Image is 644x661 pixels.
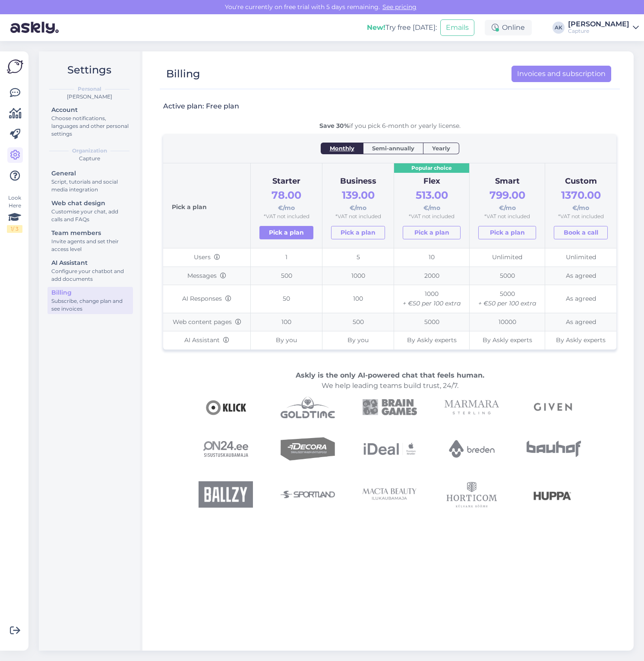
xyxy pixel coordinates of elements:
[51,288,129,297] div: Billing
[163,331,251,350] td: AI Assistant
[163,102,239,111] h3: Active plan: Free plan
[51,169,129,178] div: General
[552,22,565,34] div: AK
[367,22,437,33] div: Try free [DATE]:
[545,248,616,267] td: Unlimited
[163,248,251,267] td: Users
[51,297,129,313] div: Subscribe, change plan and see invoices
[281,396,335,418] img: Goldtime
[259,213,313,221] div: *VAT not included
[394,313,470,331] td: 5000
[554,213,608,221] div: *VAT not included
[394,267,470,285] td: 2000
[163,313,251,331] td: Web content pages
[394,285,470,313] td: 1000
[394,331,470,350] td: By Askly experts
[7,225,22,233] div: 1 / 3
[568,21,629,28] div: [PERSON_NAME]
[51,105,129,114] div: Account
[271,189,301,201] span: 78.00
[545,267,616,285] td: As agreed
[259,187,313,213] div: €/mo
[545,313,616,331] td: As agreed
[47,257,133,284] a: AI AssistantConfigure your chatbot and add documents
[319,122,349,130] b: Save 30%
[322,267,394,285] td: 1000
[251,248,322,267] td: 1
[527,422,581,476] img: bauhof
[363,480,417,510] img: Mactabeauty
[478,299,536,307] i: + €50 per 100 extra
[199,480,253,510] img: Ballzy
[394,163,469,173] div: Popular choice
[554,226,608,239] button: Book a call
[199,422,253,476] img: On24
[489,189,525,201] span: 799.00
[47,287,133,314] a: BillingSubscribe, change plan and see invoices
[46,155,133,162] div: Capture
[511,66,611,82] a: Invoices and subscription
[251,285,322,313] td: 50
[440,19,474,36] button: Emails
[172,172,242,239] div: Pick a plan
[416,189,448,201] span: 513.00
[568,28,629,35] div: Capture
[330,144,354,153] span: Monthly
[331,175,385,187] div: Business
[46,62,133,78] h2: Settings
[380,3,419,11] a: See pricing
[403,187,461,213] div: €/mo
[394,248,470,267] td: 10
[163,285,251,313] td: AI Responses
[545,331,616,350] td: By Askly experts
[51,238,129,253] div: Invite agents and set their access level
[296,371,484,379] b: Askly is the only AI-powered chat that feels human.
[342,189,375,201] span: 139.00
[470,285,545,313] td: 5000
[478,213,536,221] div: *VAT not included
[470,267,545,285] td: 5000
[432,144,450,153] span: Yearly
[7,194,22,233] div: Look Here
[281,480,335,510] img: Sportland
[485,20,532,35] div: Online
[72,147,107,155] b: Organization
[163,267,251,285] td: Messages
[322,331,394,350] td: By you
[561,189,601,201] span: 1370.00
[478,187,536,213] div: €/mo
[166,66,200,82] div: Billing
[403,213,461,221] div: *VAT not included
[470,248,545,267] td: Unlimited
[331,213,385,221] div: *VAT not included
[403,299,461,307] i: + €50 per 100 extra
[445,396,499,418] img: Marmarasterling
[445,480,499,510] img: Horticom
[470,331,545,350] td: By Askly experts
[545,285,616,313] td: As agreed
[445,422,499,476] img: Breden
[478,226,536,239] a: Pick a plan
[47,227,133,254] a: Team membersInvite agents and set their access level
[322,285,394,313] td: 100
[163,121,616,130] div: if you pick 6-month or yearly license.
[51,208,129,223] div: Customise your chat, add calls and FAQs
[372,144,414,153] span: Semi-annually
[47,168,133,195] a: GeneralScript, tutorials and social media integration
[322,313,394,331] td: 500
[259,226,313,239] a: Pick a plan
[527,396,581,418] img: Given
[251,313,322,331] td: 100
[51,267,129,283] div: Configure your chatbot and add documents
[554,175,608,187] div: Custom
[367,23,385,32] b: New!
[51,114,129,138] div: Choose notifications, languages and other personal settings
[331,226,385,239] a: Pick a plan
[251,331,322,350] td: By you
[470,313,545,331] td: 10000
[281,422,335,476] img: Decora
[251,267,322,285] td: 500
[363,396,417,418] img: Braingames
[51,229,129,238] div: Team members
[363,422,417,476] img: IDeal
